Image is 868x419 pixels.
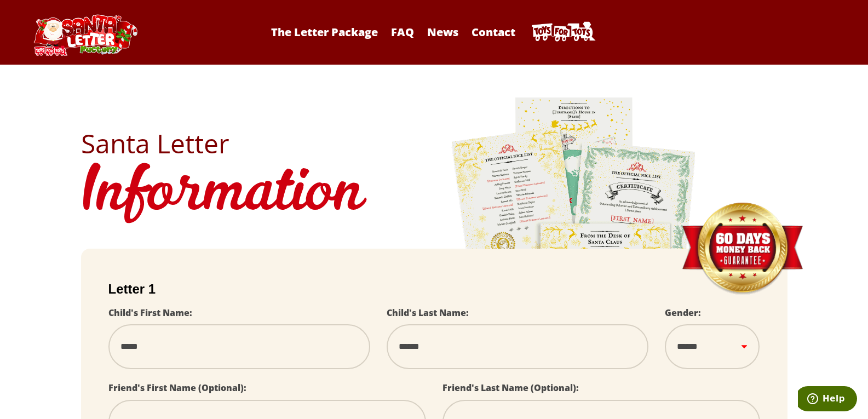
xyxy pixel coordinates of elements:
[442,382,579,394] label: Friend's Last Name (Optional):
[681,202,804,296] img: Money Back Guarantee
[386,25,419,39] a: FAQ
[798,386,857,414] iframe: Opens a widget where you can find more information
[266,25,383,39] a: The Letter Package
[30,14,140,56] img: Santa Letter Logo
[665,307,701,319] label: Gender:
[466,25,521,39] a: Contact
[81,130,787,157] h2: Santa Letter
[451,96,697,402] img: letters.png
[387,307,469,319] label: Child's Last Name:
[81,157,787,232] h1: Information
[108,382,246,394] label: Friend's First Name (Optional):
[422,25,464,39] a: News
[108,282,760,297] h2: Letter 1
[108,307,192,319] label: Child's First Name:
